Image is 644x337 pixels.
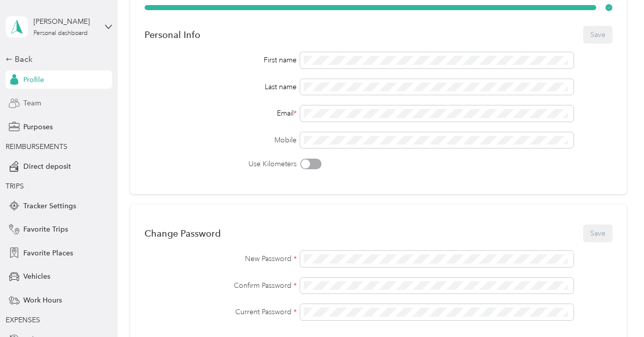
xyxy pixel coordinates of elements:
[23,122,53,132] span: Purposes
[6,316,40,324] span: EXPENSES
[145,307,297,317] label: Current Password
[23,161,71,172] span: Direct deposit
[23,74,44,85] span: Profile
[6,182,24,191] span: TRIPS
[23,224,68,235] span: Favorite Trips
[23,295,62,306] span: Work Hours
[33,30,88,36] div: Personal dashboard
[145,280,297,291] label: Confirm Password
[145,29,200,40] div: Personal Info
[6,142,67,151] span: REIMBURSEMENTS
[145,228,221,239] div: Change Password
[23,201,76,211] span: Tracker Settings
[23,248,73,258] span: Favorite Places
[23,98,41,108] span: Team
[145,159,297,169] label: Use Kilometers
[145,135,297,145] label: Mobile
[145,82,297,92] div: Last name
[145,108,297,119] div: Email
[587,280,644,337] iframe: Everlance-gr Chat Button Frame
[145,55,297,65] div: First name
[145,253,297,264] label: New Password
[23,271,50,282] span: Vehicles
[6,53,107,65] div: Back
[33,16,97,27] div: [PERSON_NAME]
